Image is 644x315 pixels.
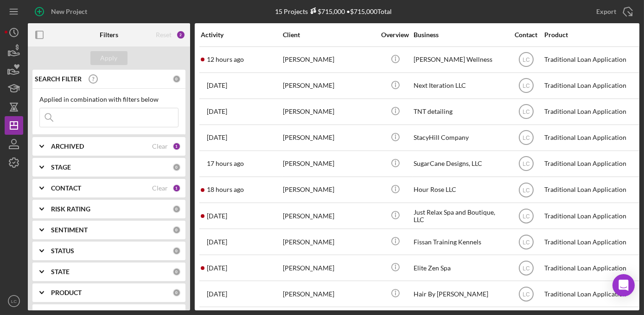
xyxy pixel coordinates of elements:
div: 0 [172,289,181,297]
div: 0 [172,247,181,255]
div: 15 Projects • $715,000 Total [275,7,392,15]
div: Apply [101,51,118,65]
b: STATE [51,268,70,276]
text: LC [523,265,530,271]
text: LC [11,299,17,304]
b: Filters [100,31,118,39]
div: Contact [509,31,543,39]
b: SEARCH FILTER [35,75,82,83]
div: Activity [201,31,282,39]
div: Traditional Loan Application [544,73,637,98]
div: 1 [172,142,181,151]
time: 2025-10-07 01:36 [207,56,244,63]
div: [PERSON_NAME] [283,256,376,280]
time: 2025-09-18 01:39 [207,238,227,246]
time: 2025-10-01 16:49 [207,108,227,115]
b: RISK RATING [51,205,90,213]
div: 2 [176,30,185,39]
time: 2025-09-22 21:22 [207,212,227,220]
text: LC [523,239,530,245]
b: CONTACT [51,184,81,192]
div: 0 [172,205,181,213]
div: Reset [156,31,172,39]
button: New Project [28,2,96,21]
div: [PERSON_NAME] [283,125,376,150]
div: StacyHill Company [414,125,506,150]
text: LC [523,83,530,89]
div: [PERSON_NAME] [283,99,376,124]
div: [PERSON_NAME] [283,203,376,228]
b: SENTIMENT [51,226,88,234]
div: Clear [152,143,168,150]
div: Next Iteration LLC [414,73,506,98]
div: SugarCane Designs, LLC [414,151,506,176]
b: STAGE [51,164,71,171]
div: 0 [172,75,181,83]
b: STATUS [51,247,74,255]
div: Traditional Loan Application [544,230,637,254]
div: Traditional Loan Application [544,151,637,176]
div: TNT detailing [414,99,506,124]
div: 0 [172,163,181,171]
div: [PERSON_NAME] [283,47,376,72]
text: LC [523,291,530,297]
b: ARCHIVED [51,143,84,150]
div: Export [596,2,616,21]
time: 2025-10-06 19:58 [207,186,244,193]
div: Traditional Loan Application [544,256,637,280]
div: [PERSON_NAME] [283,230,376,254]
time: 2025-10-06 21:16 [207,160,244,167]
div: $715,000 [308,7,345,15]
text: LC [523,161,530,167]
div: 0 [172,226,181,234]
div: Traditional Loan Application [544,125,637,150]
div: Traditional Loan Application [544,282,637,306]
div: Product [544,31,637,39]
div: Client [283,31,376,39]
div: Elite Zen Spa [414,256,506,280]
text: LC [523,187,530,193]
button: Apply [90,51,128,65]
text: LC [523,135,530,141]
div: Overview [378,31,413,39]
div: Traditional Loan Application [544,99,637,124]
div: Hour Rose LLC [414,177,506,202]
div: New Project [51,2,87,21]
div: Clear [152,184,168,192]
time: 2025-09-14 02:47 [207,290,227,298]
div: Open Intercom Messenger [612,274,635,296]
time: 2025-10-02 15:53 [207,82,227,89]
button: LC [5,292,23,310]
time: 2025-10-02 15:48 [207,264,227,272]
div: Applied in combination with filters below [39,96,179,103]
text: LC [523,109,530,115]
div: Traditional Loan Application [544,203,637,228]
time: 2025-10-02 15:30 [207,134,227,141]
div: 1 [172,184,181,192]
div: Fissan Training Kennels [414,230,506,254]
div: [PERSON_NAME] [283,151,376,176]
div: [PERSON_NAME] [283,73,376,98]
b: PRODUCT [51,289,82,296]
div: Business [414,31,506,39]
div: Hair By [PERSON_NAME] [414,282,506,306]
div: [PERSON_NAME] Wellness [414,47,506,72]
div: Traditional Loan Application [544,47,637,72]
div: Just Relax Spa and Boutique, LLC [414,203,506,228]
button: Export [587,2,639,21]
div: [PERSON_NAME] [283,177,376,202]
text: LC [523,57,530,63]
text: LC [523,213,530,219]
div: Traditional Loan Application [544,177,637,202]
div: [PERSON_NAME] [283,282,376,306]
div: 0 [172,268,181,276]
